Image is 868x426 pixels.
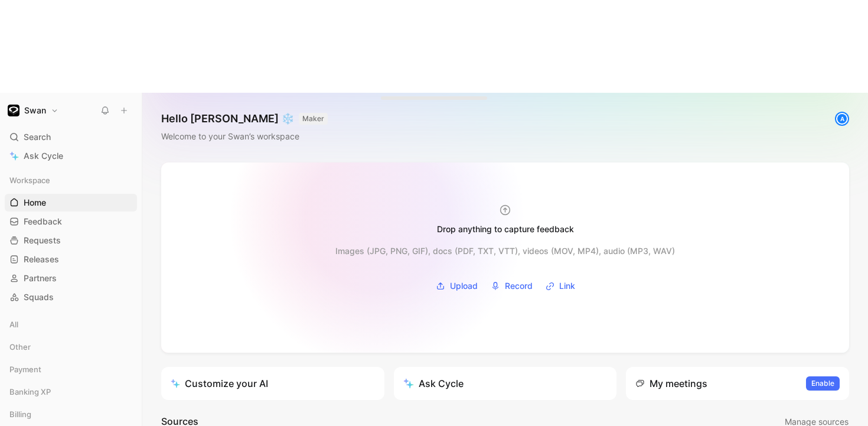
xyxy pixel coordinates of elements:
[9,174,50,186] span: Workspace
[487,277,537,295] button: Record
[9,341,31,353] span: Other
[5,194,137,212] a: Home
[432,277,482,295] button: Upload
[541,277,579,295] button: Link
[24,253,59,265] span: Releases
[5,316,137,337] div: All
[5,405,137,423] div: Billing
[5,269,137,287] a: Partners
[9,386,51,398] span: Banking XP
[5,128,137,146] div: Search
[171,376,268,391] div: Customize your AI
[24,235,61,246] span: Requests
[161,112,328,126] h1: Hello [PERSON_NAME] ❄️
[403,376,464,391] div: Ask Cycle
[5,360,137,378] div: Payment
[5,232,137,249] a: Requests
[24,149,63,163] span: Ask Cycle
[5,338,137,359] div: Other
[299,113,328,125] button: MAKER
[24,216,62,227] span: Feedback
[5,171,137,189] div: Workspace
[9,318,18,330] span: All
[335,244,675,258] div: Images (JPG, PNG, GIF), docs (PDF, TXT, VTT), videos (MOV, MP4), audio (MP3, WAV)
[5,383,137,401] div: Banking XP
[5,383,137,404] div: Banking XP
[5,147,137,165] a: Ask Cycle
[836,113,848,125] div: A
[5,360,137,382] div: Payment
[505,279,533,293] span: Record
[5,213,137,230] a: Feedback
[24,105,46,116] h1: Swan
[811,378,834,389] span: Enable
[9,408,31,420] span: Billing
[24,291,54,303] span: Squads
[5,251,137,268] a: Releases
[161,367,384,400] a: Customize your AI
[8,105,19,116] img: Swan
[5,338,137,356] div: Other
[559,279,575,293] span: Link
[5,316,137,333] div: All
[450,279,478,293] span: Upload
[394,367,617,400] button: Ask Cycle
[635,376,707,391] div: My meetings
[24,197,46,209] span: Home
[5,288,137,306] a: Squads
[24,130,51,144] span: Search
[5,102,61,119] button: SwanSwan
[9,363,41,375] span: Payment
[161,129,328,144] div: Welcome to your Swan’s workspace
[437,222,574,236] div: Drop anything to capture feedback
[24,272,57,284] span: Partners
[806,376,840,391] button: Enable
